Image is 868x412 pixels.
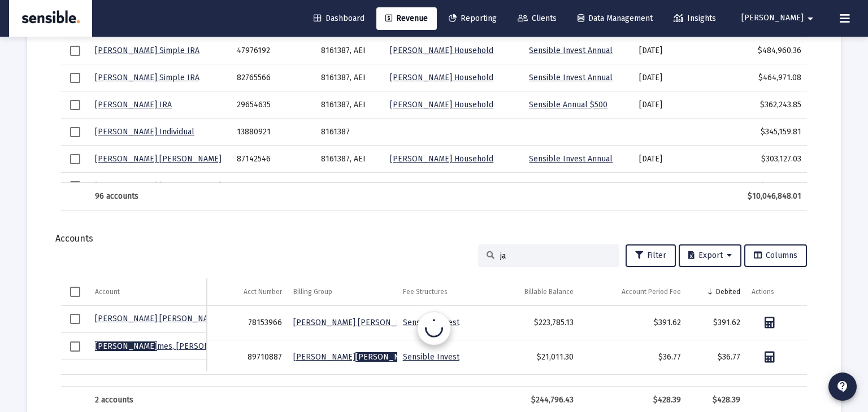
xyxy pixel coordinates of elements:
div: $391.62 [692,317,740,328]
div: $391.62 [585,317,682,328]
div: Select all [70,287,80,297]
button: Export [679,244,741,267]
a: [PERSON_NAME] [PERSON_NAME],ne Individual [95,314,332,323]
div: Select row [70,100,80,110]
td: 8161387, AEI [315,64,384,91]
div: Debited [716,287,740,296]
input: Search [500,251,611,261]
a: Clients [509,7,566,30]
div: Billable Balance [524,287,574,296]
a: Sensible Invest Annual [529,73,613,82]
a: Sensible Annual $500 [529,100,607,109]
td: Column Debited [687,278,746,305]
td: [DATE] [633,146,734,173]
td: 78153966 [207,306,288,340]
div: $21,011.30 [490,352,574,363]
span: Reporting [449,14,497,23]
span: [PERSON_NAME] [741,14,804,23]
div: $303,127.03 [739,154,801,165]
div: Select row [70,154,80,164]
td: [DATE] [633,64,734,91]
a: [PERSON_NAME][PERSON_NAME]mes Household [293,352,474,362]
span: Dashboard [314,14,364,23]
a: [PERSON_NAME] [PERSON_NAME],ne Billing Group [293,318,543,327]
td: Column Billing Group [288,278,397,305]
span: Data Management [578,14,653,23]
td: 89710887 [207,340,288,374]
td: Column Acct Number [207,278,288,305]
mat-icon: arrow_drop_down [804,7,817,30]
a: [PERSON_NAME] Household [390,154,493,164]
td: Column Billable Balance [484,278,579,305]
a: [PERSON_NAME] Individual [95,127,194,137]
a: Sensible Invest Annual [529,46,613,55]
td: 29654635 [231,91,315,119]
div: Select row [70,314,80,324]
div: $244,796.43 [490,395,574,406]
div: $428.39 [692,395,740,406]
mat-icon: contact_support [836,380,849,393]
a: Sensible Invest [403,352,459,362]
div: Select row [70,73,80,83]
span: Revenue [385,14,428,23]
div: Select row [70,181,80,191]
span: [PERSON_NAME] [355,352,418,362]
a: [PERSON_NAME] Household [390,100,493,109]
div: Fee Structures [403,287,448,296]
a: Data Management [568,7,662,30]
div: $345,159.81 [739,126,801,138]
span: Filter [635,251,666,260]
div: $464,971.08 [739,72,801,84]
div: $36.77 [585,352,682,363]
div: 96 accounts [95,191,225,202]
div: Account [95,287,120,296]
a: Dashboard [305,7,374,30]
a: [PERSON_NAME] [PERSON_NAME] [95,181,222,191]
div: $484,960.36 [739,45,801,56]
div: Select row [70,341,80,352]
td: Column Fee Structures [397,278,484,305]
img: Dashboard [18,7,84,30]
div: $10,046,848.01 [739,191,801,202]
td: [DATE] [633,91,734,119]
a: [PERSON_NAME] Household [390,46,493,55]
a: Sensible Invest [529,181,585,191]
div: $428.39 [585,395,682,406]
div: $362,243.85 [739,99,801,111]
td: 87142546 [231,146,315,173]
td: Column Account [89,278,207,305]
a: [PERSON_NAME] Simple IRA [95,46,199,55]
td: 8161387, AEI [315,146,384,173]
td: Column Account Period Fee [579,278,687,305]
a: Reporting [440,7,506,30]
div: Acct Number [244,287,282,296]
td: 82765566 [231,64,315,91]
button: [PERSON_NAME] [728,7,831,29]
div: $232,471.36 [739,181,801,192]
td: 13880921 [231,119,315,146]
div: Billing Group [293,287,332,296]
td: 14313949 [231,173,315,200]
a: [PERSON_NAME] [PERSON_NAME] [95,154,222,164]
td: 8161387, AEI [315,37,384,64]
button: Filter [626,244,676,267]
button: Columns [744,244,807,267]
a: [PERSON_NAME]mes, [PERSON_NAME] IRA [95,341,253,351]
a: [PERSON_NAME] Simple IRA [95,73,199,82]
div: Actions [752,287,774,296]
div: 2 accounts [95,395,201,406]
a: Sensible Invest [403,318,459,327]
span: [PERSON_NAME] [95,341,157,351]
a: Sensible Invest Annual [529,154,613,164]
div: $223,785.13 [490,317,574,328]
div: Select row [70,127,80,137]
td: [DATE] [633,37,734,64]
td: 8161387 [315,173,384,200]
td: 47976192 [231,37,315,64]
a: Insights [665,7,725,30]
div: Account Period Fee [622,287,681,296]
span: Clients [518,14,557,23]
div: Accounts [55,233,813,244]
a: [PERSON_NAME] IRA [95,100,172,109]
a: Revenue [376,7,437,30]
